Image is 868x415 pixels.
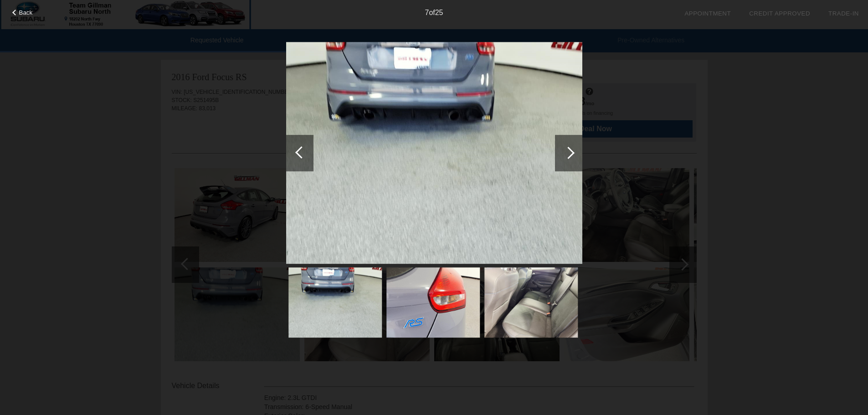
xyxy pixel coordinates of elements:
[425,9,429,16] span: 7
[828,10,859,17] a: Trade-In
[386,267,480,338] img: image.aspx
[684,10,731,17] a: Appointment
[286,42,582,264] img: image.aspx
[435,9,443,16] span: 25
[749,10,810,17] a: Credit Approved
[19,9,33,16] span: Back
[484,267,578,338] img: image.aspx
[288,267,382,338] img: image.aspx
